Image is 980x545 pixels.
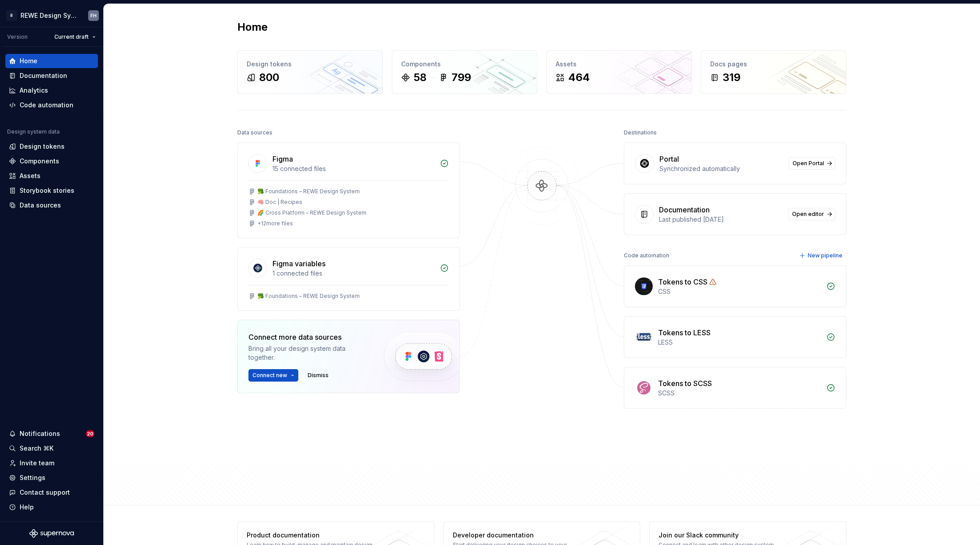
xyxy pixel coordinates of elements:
button: Current draft [50,31,100,43]
div: Product documentation [247,531,376,540]
a: Analytics [5,83,98,98]
div: Components [401,60,528,69]
div: + 12 more files [257,220,293,227]
div: Home [20,57,37,65]
a: Storybook stories [5,183,98,198]
div: 319 [723,70,740,85]
div: 58 [414,70,427,85]
a: Design tokens [5,139,98,154]
a: Components58799 [392,50,537,94]
a: Figma15 connected files🥦 Foundations – REWE Design System🧠 Doc | Recipes🌈 Cross Platform – REWE D... [237,142,460,238]
a: Assets [5,169,98,183]
div: Data sources [20,201,61,210]
div: 🧠 Doc | Recipes [257,199,302,206]
div: Bring all your design system data together. [248,344,369,362]
div: Code automation [20,101,73,110]
div: 799 [451,70,471,85]
a: Data sources [5,198,98,212]
span: Open Portal [793,160,824,167]
div: Portal [659,154,679,164]
div: Tokens to LESS [658,327,711,338]
a: Open editor [788,208,835,220]
div: CSS [658,287,821,296]
div: Help [20,503,34,512]
div: Contact support [20,488,70,497]
div: Notifications [20,429,60,438]
div: Components [20,157,59,166]
div: Last published [DATE] [659,215,783,224]
button: RREWE Design SystemFH [2,6,102,25]
a: Figma variables1 connected files🥦 Foundations – REWE Design System [237,247,460,311]
button: New pipeline [797,249,846,262]
div: 800 [259,70,279,85]
button: Notifications20 [5,427,98,441]
div: Tokens to CSS [658,277,708,287]
a: Code automation [5,98,98,112]
button: Search ⌘K [5,441,98,456]
a: Design tokens800 [237,50,383,94]
div: Figma [272,154,293,164]
div: Design system data [7,128,60,135]
button: Help [5,500,98,514]
div: Connect more data sources [248,332,369,342]
a: Assets464 [546,50,692,94]
div: Join our Slack community [659,531,788,540]
div: Destinations [624,126,657,139]
div: Invite team [20,459,54,468]
div: 464 [568,70,590,85]
h2: Home [237,20,268,34]
div: 🥦 Foundations – REWE Design System [257,188,360,195]
div: Assets [20,171,41,180]
div: Search ⌘K [20,444,53,453]
a: Settings [5,471,98,485]
div: REWE Design System [20,11,77,20]
span: 20 [86,430,94,437]
div: Design tokens [247,60,374,69]
div: SCSS [658,389,821,398]
div: Code automation [624,249,669,262]
button: Connect new [248,369,298,382]
button: Contact support [5,485,98,500]
a: Open Portal [789,157,835,170]
div: Storybook stories [20,186,74,195]
div: 15 connected files [272,164,435,173]
div: R [6,10,17,21]
div: 🌈 Cross Platform – REWE Design System [257,209,366,216]
div: Design tokens [20,142,65,151]
div: LESS [658,338,821,347]
span: New pipeline [808,252,842,259]
div: 🥦 Foundations – REWE Design System [257,293,360,300]
div: Documentation [20,71,67,80]
div: Version [7,33,28,41]
div: Synchronized automatically [659,164,783,173]
span: Open editor [792,211,824,218]
a: Documentation [5,69,98,83]
div: FH [90,12,97,19]
a: Components [5,154,98,168]
div: Assets [556,60,683,69]
div: Settings [20,473,45,482]
div: Figma variables [272,258,325,269]
svg: Supernova Logo [29,529,74,538]
div: 1 connected files [272,269,435,278]
a: Invite team [5,456,98,470]
div: Data sources [237,126,272,139]
span: Connect new [252,372,287,379]
button: Dismiss [304,369,333,382]
a: Docs pages319 [701,50,846,94]
div: Developer documentation [453,531,582,540]
div: Tokens to SCSS [658,378,712,389]
span: Dismiss [308,372,329,379]
div: Docs pages [710,60,837,69]
div: Analytics [20,86,48,95]
div: Documentation [659,204,710,215]
span: Current draft [54,33,89,41]
a: Home [5,54,98,68]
